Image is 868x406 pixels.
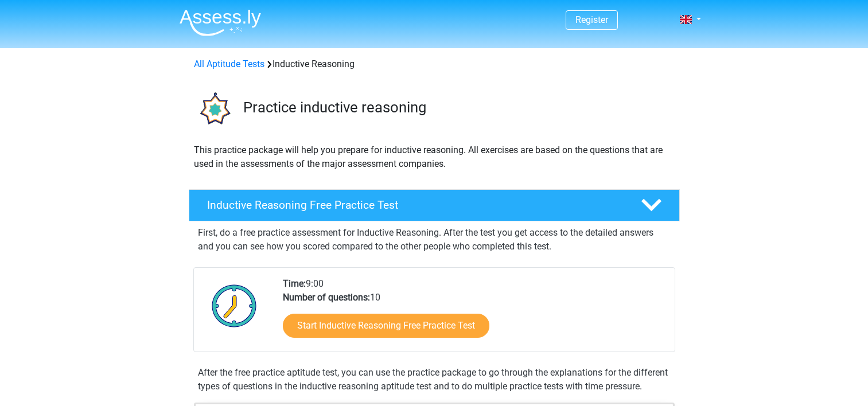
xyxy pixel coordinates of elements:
[243,99,671,116] h3: Practice inductive reasoning
[283,278,306,289] b: Time:
[283,292,370,303] b: Number of questions:
[193,366,675,393] div: After the free practice aptitude test, you can use the practice package to go through the explana...
[575,14,608,25] a: Register
[283,314,489,338] a: Start Inductive Reasoning Free Practice Test
[189,57,679,71] div: Inductive Reasoning
[194,58,264,69] a: All Aptitude Tests
[207,198,622,212] h4: Inductive Reasoning Free Practice Test
[205,277,263,334] img: Clock
[184,189,684,221] a: Inductive Reasoning Free Practice Test
[180,9,261,36] img: Assessly
[274,277,674,352] div: 9:00 10
[194,143,675,171] p: This practice package will help you prepare for inductive reasoning. All exercises are based on t...
[198,226,671,253] p: First, do a free practice assessment for Inductive Reasoning. After the test you get access to th...
[189,85,238,134] img: inductive reasoning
